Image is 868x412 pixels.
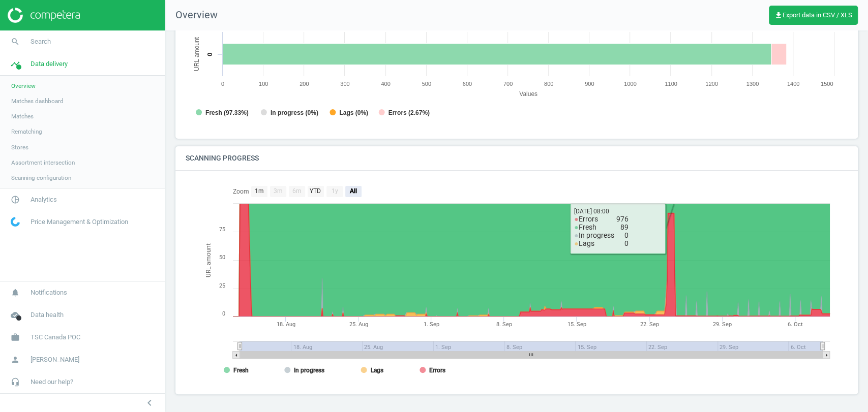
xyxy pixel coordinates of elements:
[746,81,758,87] text: 1300
[503,81,513,87] text: 700
[624,81,636,87] text: 1000
[219,254,225,261] text: 50
[349,187,357,195] text: All
[11,217,20,227] img: wGWNvw8QSZomAAAAABJRU5ErkJggg==
[821,81,833,87] text: 1500
[463,81,472,87] text: 600
[665,81,677,87] text: 1100
[31,59,68,69] span: Data delivery
[31,377,73,387] span: Need our help?
[388,109,430,116] tspan: Errors (2.67%)
[219,226,225,233] text: 75
[206,53,214,56] text: 0
[310,187,321,195] text: YTD
[340,81,349,87] text: 300
[271,109,318,116] tspan: In progress (0%)
[424,321,439,328] tspan: 1. Sep
[11,143,28,151] span: Stores
[300,81,309,87] text: 200
[219,282,225,289] text: 25
[6,350,25,369] i: person
[274,187,283,195] text: 3m
[574,231,578,239] span: ●
[624,231,628,239] span: 0
[11,97,64,105] span: Matches dashboard
[496,321,512,328] tspan: 8. Sep
[276,321,295,328] tspan: 18. Aug
[6,372,25,392] i: headset_mic
[11,112,34,120] span: Matches
[774,11,783,19] i: get_app
[11,174,71,182] span: Scanning configuration
[349,321,368,328] tspan: 25. Aug
[769,6,858,25] button: get_appExport data in CSV / XLS
[620,223,628,231] span: 89
[774,11,852,19] span: Export data in CSV / XLS
[6,32,25,51] i: search
[255,187,264,195] text: 1m
[6,190,25,209] i: pie_chart_outlined
[574,208,628,247] span: [DATE] 08:00
[11,82,36,90] span: Overview
[31,288,67,297] span: Notifications
[567,321,586,328] tspan: 15. Sep
[574,223,606,231] span: Fresh
[11,159,75,167] span: Assortment intersection
[713,321,732,328] tspan: 29. Sep
[616,215,628,223] span: 976
[6,305,25,325] i: cloud_done
[6,283,25,302] i: notifications
[6,54,25,74] i: timeline
[221,81,224,87] text: 0
[429,367,445,374] tspan: Errors
[574,215,578,223] span: ●
[370,367,383,374] tspan: Lags
[574,223,578,231] span: ●
[574,215,608,223] span: Errors
[205,109,249,116] tspan: Fresh (97.33%)
[574,239,604,247] span: Lags
[222,310,225,317] text: 0
[787,81,799,87] text: 1400
[31,37,51,46] span: Search
[31,333,80,342] span: TSC Canada POC
[165,8,218,22] span: Overview
[544,81,553,87] text: 800
[31,217,128,227] span: Price Management & Optimization
[640,321,659,328] tspan: 22. Sep
[339,109,368,116] tspan: Lags (0%)
[8,8,80,23] img: ajHJNr6hYgQAAAAASUVORK5CYII=
[294,367,324,374] tspan: In progress
[31,355,79,364] span: [PERSON_NAME]
[31,195,57,204] span: Analytics
[143,397,156,409] i: chevron_left
[205,243,212,277] tspan: URL amount
[705,81,717,87] text: 1200
[31,310,64,320] span: Data health
[259,81,268,87] text: 100
[11,128,42,136] span: Rematching
[519,90,537,98] tspan: Values
[233,188,249,195] text: Zoom
[292,187,302,195] text: 6m
[624,239,628,247] span: 0
[175,146,269,170] h4: Scanning progress
[233,367,249,374] tspan: Fresh
[193,37,200,72] tspan: URL amount
[585,81,594,87] text: 900
[332,187,338,195] text: 1y
[574,239,578,247] span: ●
[6,328,25,347] i: work
[788,321,803,328] tspan: 6. Oct
[422,81,431,87] text: 500
[574,231,624,239] span: In progress
[381,81,390,87] text: 400
[137,396,162,409] button: chevron_left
